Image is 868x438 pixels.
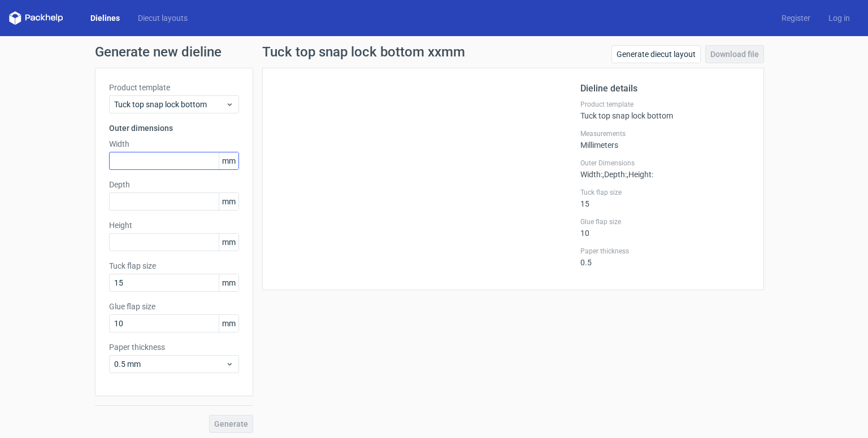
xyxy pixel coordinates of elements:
[109,301,239,312] label: Glue flap size
[580,188,750,208] div: 15
[580,159,750,168] label: Outer Dimensions
[262,45,465,59] h1: Tuck top snap lock bottom xxmm
[580,100,750,120] div: Tuck top snap lock bottom
[219,274,238,291] span: mm
[109,122,239,134] h3: Outer dimensions
[580,100,750,109] label: Product template
[109,179,239,190] label: Depth
[219,152,238,169] span: mm
[114,358,225,370] span: 0.5 mm
[109,138,239,150] label: Width
[580,188,750,197] label: Tuck flap size
[219,234,238,251] span: mm
[580,170,602,179] span: Width :
[580,129,750,138] label: Measurements
[580,217,750,238] div: 10
[114,99,225,110] span: Tuck top snap lock bottom
[219,315,238,332] span: mm
[109,341,239,353] label: Paper thickness
[602,170,627,179] span: , Depth :
[81,12,129,24] a: Dielines
[580,247,750,267] div: 0.5
[580,82,750,95] h2: Dieline details
[611,45,701,63] a: Generate diecut layout
[109,82,239,93] label: Product template
[627,170,653,179] span: , Height :
[129,12,197,24] a: Diecut layouts
[580,217,750,226] label: Glue flap size
[109,260,239,271] label: Tuck flap size
[580,247,750,256] label: Paper thickness
[772,12,819,24] a: Register
[95,45,773,59] h1: Generate new dieline
[580,129,750,150] div: Millimeters
[109,220,239,231] label: Height
[219,193,238,210] span: mm
[819,12,859,24] a: Log in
